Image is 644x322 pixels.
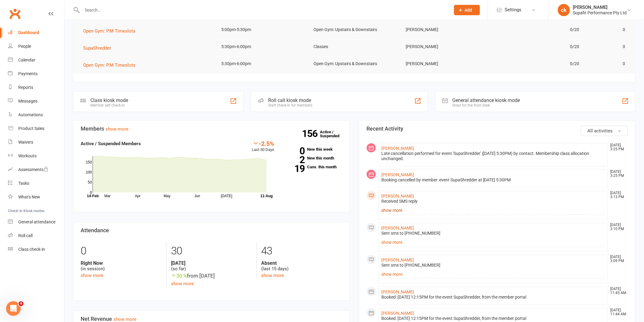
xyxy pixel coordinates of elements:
[284,146,305,156] strong: 0
[261,273,284,278] a: show more
[18,247,45,252] div: Class check-in
[83,44,115,52] button: SupaShredder
[268,97,312,103] div: Roll call kiosk mode
[573,10,627,16] div: Supafit Performance Pty Ltd
[18,167,48,172] div: Assessments
[454,5,480,15] button: Add
[381,194,414,198] a: [PERSON_NAME]
[284,165,342,169] a: 19Canx. this month
[268,103,312,107] div: Staff check-in for members
[8,135,64,149] a: Waivers
[171,281,194,286] a: show more
[81,126,342,132] h3: Members
[81,273,103,278] a: show more
[6,301,21,316] iframe: Intercom live chat
[8,215,64,229] a: General attendance kiosk mode
[8,122,64,135] a: Product Sales
[83,45,111,51] span: SupaShredder
[216,57,308,71] td: 5:30pm-6:00pm
[81,242,162,260] div: 0
[381,311,414,316] a: [PERSON_NAME]
[453,103,520,107] div: Great for the front desk
[381,146,414,151] a: [PERSON_NAME]
[18,181,29,186] div: Tasks
[171,242,252,260] div: 30
[366,126,628,132] h3: Recent Activity
[381,295,605,300] div: Booked: [DATE] 12:15PM for the event SupaShredder, from the member portal
[18,112,43,117] div: Automations
[588,128,613,134] span: All activities
[106,126,128,132] a: show more
[18,219,55,224] div: General attendance
[81,316,342,322] h3: Net Revenue
[90,97,128,103] div: Class kiosk mode
[171,273,187,279] span: 30 %
[83,27,140,35] button: Open Gym: P.M Timeslots
[505,3,522,17] span: Settings
[261,242,342,260] div: 43
[18,85,33,90] div: Reports
[18,153,37,158] div: Workouts
[114,317,136,322] a: show more
[381,151,605,161] div: Late cancellation performed for event 'SupaShredder' ([DATE] 5:30PM) by contact. Membership class...
[81,260,162,266] strong: Right Now
[308,40,400,54] td: Classes
[381,289,414,294] a: [PERSON_NAME]
[81,227,342,233] h3: Attendance
[607,143,628,151] time: [DATE] 3:25 PM
[81,260,162,272] div: (in session)
[90,103,128,107] div: Member self check-in
[171,260,252,272] div: (so far)
[8,190,64,204] a: What's New
[8,81,64,94] a: Reports
[8,26,64,40] a: Dashboard
[585,23,631,37] td: 0
[261,260,342,266] strong: Absent
[80,6,446,14] input: Search...
[8,163,64,177] a: Assessments
[284,155,305,164] strong: 2
[381,316,605,321] div: Booked: [DATE] 12:15PM for the event SupaShredder, from the member portal
[585,57,631,71] td: 0
[18,30,39,35] div: Dashboard
[8,177,64,190] a: Tasks
[400,23,492,37] td: [PERSON_NAME]
[492,23,585,37] td: 0/20
[18,71,37,76] div: Payments
[381,172,414,177] a: [PERSON_NAME]
[381,226,414,230] a: [PERSON_NAME]
[400,57,492,71] td: [PERSON_NAME]
[18,140,33,145] div: Waivers
[19,301,23,306] span: 4
[83,61,140,69] button: Open Gym: P.M Timeslots
[18,194,40,199] div: What's New
[7,6,23,21] a: Clubworx
[607,191,628,199] time: [DATE] 3:13 PM
[381,270,605,278] a: show more
[381,206,605,215] a: show more
[492,57,585,71] td: 0/20
[607,170,628,178] time: [DATE] 3:25 PM
[607,223,628,231] time: [DATE] 3:10 PM
[308,23,400,37] td: Open Gym: Upstairs & Downstairs
[302,129,320,138] strong: 156
[607,308,628,316] time: [DATE] 11:44 AM
[581,126,628,136] button: All activities
[83,62,135,68] span: Open Gym: P.M Timeslots
[607,255,628,263] time: [DATE] 3:09 PM
[607,287,628,295] time: [DATE] 11:45 AM
[8,243,64,256] a: Class kiosk mode
[400,40,492,54] td: [PERSON_NAME]
[81,141,141,146] strong: Active / Suspended Members
[171,272,252,280] div: from [DATE]
[284,164,305,173] strong: 19
[18,58,35,62] div: Calendar
[8,53,64,67] a: Calendar
[18,99,37,103] div: Messages
[8,229,64,243] a: Roll call
[261,260,342,272] div: (last 15 days)
[83,28,135,34] span: Open Gym: P.M Timeslots
[18,44,31,49] div: People
[8,40,64,53] a: People
[216,23,308,37] td: 5:00pm-5:30pm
